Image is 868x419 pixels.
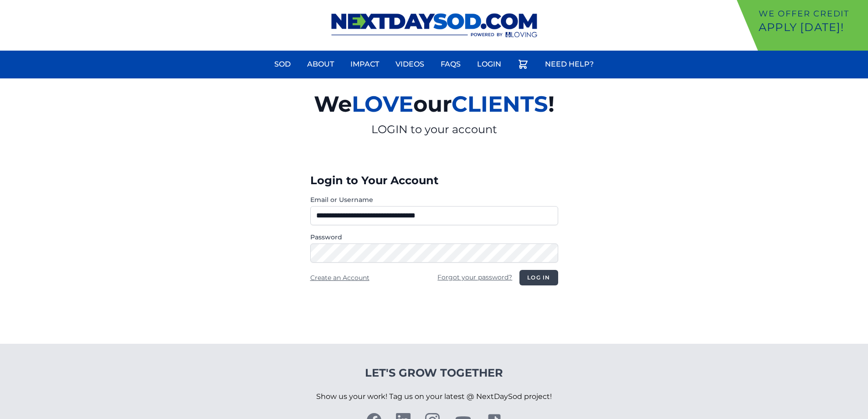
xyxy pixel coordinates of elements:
[390,53,430,75] a: Videos
[435,53,466,75] a: FAQs
[302,53,339,75] a: About
[437,273,512,281] a: Forgot your password?
[310,274,370,282] a: Create an Account
[472,53,507,75] a: Login
[310,195,558,204] label: Email or Username
[316,366,552,380] h4: Let's Grow Together
[345,53,385,75] a: Impact
[452,91,548,117] span: CLIENTS
[310,233,558,242] label: Password
[269,53,296,75] a: Sod
[208,86,660,122] h2: We our !
[316,380,552,413] p: Show us your work! Tag us on your latest @ NextDaySod project!
[539,53,599,75] a: Need Help?
[310,173,558,188] h3: Login to Your Account
[759,20,864,35] p: Apply [DATE]!
[519,270,558,285] button: Log in
[759,7,864,20] p: We offer Credit
[208,122,660,137] p: LOGIN to your account
[352,91,413,117] span: LOVE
